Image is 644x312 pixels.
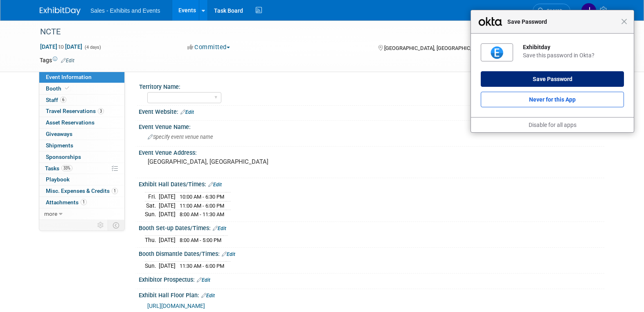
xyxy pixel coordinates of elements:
[180,211,224,217] span: 8:00 AM - 11:30 AM
[39,185,124,197] a: Misc. Expenses & Credits1
[46,74,92,80] span: Event Information
[147,303,205,309] a: [URL][DOMAIN_NAME]
[39,163,124,174] a: Tasks33%
[39,151,124,163] a: Sponsorships
[621,18,627,25] span: Close
[44,210,57,217] span: more
[581,3,597,18] img: John Ade
[108,220,125,231] td: Toggle Event Tabs
[529,122,576,128] a: Disable for all apps
[180,194,224,200] span: 10:00 AM - 6:30 PM
[61,58,74,63] a: Edit
[145,192,159,201] td: Fri.
[39,174,124,185] a: Playbook
[208,182,222,188] a: Edit
[46,108,104,114] span: Travel Reservations
[39,72,124,83] a: Event Information
[481,71,624,87] button: Save Password
[159,210,176,219] td: [DATE]
[139,81,601,91] div: Territory Name:
[145,236,159,244] td: Thu.
[139,147,604,157] div: Event Venue Address:
[39,197,124,208] a: Attachments1
[39,140,124,151] a: Shipments
[523,52,624,59] div: Save this password in Okta?
[57,43,65,50] span: to
[148,158,324,165] pre: [GEOGRAPHIC_DATA], [GEOGRAPHIC_DATA]
[139,222,604,233] div: Booth Set-up Dates/Times:
[46,97,66,103] span: Staff
[39,106,124,117] a: Travel Reservations3
[45,165,72,172] span: Tasks
[159,262,176,270] td: [DATE]
[222,251,235,257] a: Edit
[39,83,124,94] a: Booth
[490,45,504,60] img: wAy4aAAAABklEQVQDAGTtJInGkJLrAAAAAElFTkSuQmCC
[503,17,621,27] span: Save Password
[60,97,66,103] span: 6
[39,208,124,219] a: more
[46,142,73,149] span: Shipments
[39,117,124,128] a: Asset Reservations
[46,199,87,206] span: Attachments
[112,188,118,194] span: 1
[39,95,124,106] a: Staff6
[40,7,81,15] img: ExhibitDay
[39,129,124,140] a: Giveaways
[61,165,72,171] span: 33%
[90,7,160,14] span: Sales - Exhibits and Events
[94,220,108,231] td: Personalize Event Tab Strip
[46,188,118,194] span: Misc. Expenses & Credits
[185,43,233,52] button: Committed
[481,92,624,107] button: Never for this App
[148,134,213,140] span: Specify event venue name
[145,210,159,219] td: Sun.
[523,43,624,51] div: Exhibitday
[159,201,176,210] td: [DATE]
[159,236,176,244] td: [DATE]
[145,201,159,210] td: Sat.
[98,108,104,114] span: 3
[197,277,210,283] a: Edit
[533,4,570,18] a: Search
[139,289,604,300] div: Exhibit Hall Floor Plan:
[46,176,70,183] span: Playbook
[46,119,95,126] span: Asset Reservations
[201,293,215,298] a: Edit
[139,274,604,284] div: Exhibitor Prospectus:
[84,45,101,50] span: (4 days)
[46,131,72,137] span: Giveaways
[40,56,74,64] td: Tags
[180,109,194,115] a: Edit
[40,43,83,50] span: [DATE] [DATE]
[139,248,604,258] div: Booth Dismantle Dates/Times:
[180,203,224,209] span: 11:00 AM - 6:00 PM
[46,85,71,92] span: Booth
[213,226,226,231] a: Edit
[46,154,81,160] span: Sponsorships
[159,192,176,201] td: [DATE]
[180,237,221,243] span: 8:00 AM - 5:00 PM
[139,178,604,189] div: Exhibit Hall Dates/Times:
[139,121,604,131] div: Event Venue Name:
[145,262,159,270] td: Sun.
[139,106,604,116] div: Event Website:
[81,199,87,205] span: 1
[65,86,69,90] i: Booth reservation complete
[180,263,224,269] span: 11:30 AM - 6:00 PM
[37,25,558,39] div: NCTE
[384,45,486,51] span: [GEOGRAPHIC_DATA], [GEOGRAPHIC_DATA]
[544,8,563,14] span: Search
